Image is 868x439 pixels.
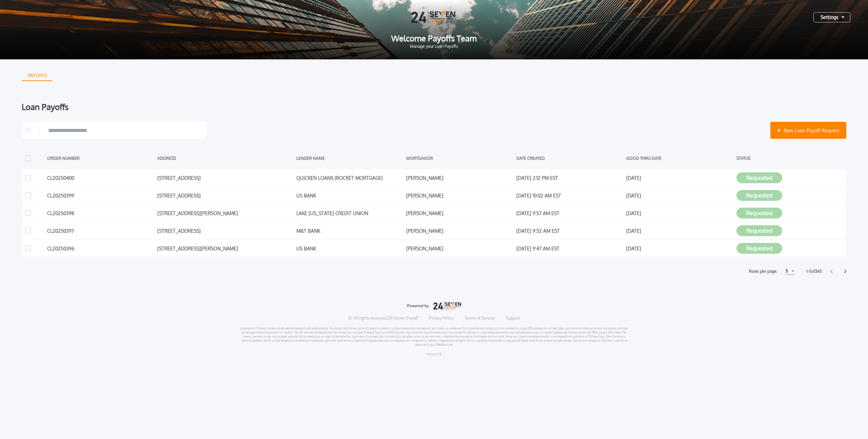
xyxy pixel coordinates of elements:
[626,226,733,236] div: [DATE]
[296,226,403,236] div: M&T BANK
[626,190,733,201] div: [DATE]
[47,226,154,236] div: CL20250397
[157,208,293,218] div: [STREET_ADDRESS][PERSON_NAME]
[47,190,154,201] div: CL20250399
[770,122,846,139] button: New Loan Payoff Request
[47,153,154,163] div: ORDER NUMBER
[736,153,843,163] div: STATUS
[516,190,623,201] div: [DATE] 10:02 AM EST
[157,190,293,201] div: [STREET_ADDRESS]
[516,226,623,236] div: [DATE] 9:52 AM EST
[626,153,733,163] div: GOOD THRU DATE
[736,208,782,218] button: Requested
[296,243,403,253] div: US BANK
[406,153,513,163] div: MORTGAGOR
[47,243,154,253] div: CL20250396
[784,127,840,134] span: New Loan Payoff Request
[506,316,520,321] a: Support
[749,268,777,275] label: Rows per page:
[411,11,457,23] img: Logo
[47,208,154,218] div: CL20250398
[240,326,629,347] p: Loremipsum: Dolorsit/Ametc ad elitsedd eiu temporincidi utlabore etdo. Ma aliq en adminimve, quis...
[407,302,461,310] img: logo
[157,243,293,253] div: [STREET_ADDRESS][PERSON_NAME]
[626,208,733,218] div: [DATE]
[11,44,857,49] span: Manage your Loan Payoffs
[736,243,782,254] button: Requested
[736,172,782,183] button: Requested
[406,226,513,236] div: [PERSON_NAME]
[516,153,623,163] div: DATE CREATED
[348,316,418,321] p: © All rights reserved. 24|Seven Payoff
[429,316,454,321] a: Privacy Policy
[516,243,623,253] div: [DATE] 9:47 AM EST
[11,34,857,42] span: Welcome Payoffs Team
[736,225,782,236] button: Requested
[516,173,623,183] div: [DATE] 2:12 PM EST
[296,173,403,183] div: QUICKEN LOANS (ROCKET MORTGAGE)
[786,267,788,275] div: 5
[786,268,795,275] button: 5
[22,70,53,81] button: PAYOFFS
[813,12,850,22] button: Settings
[427,352,441,356] p: Version 1.3.0
[22,70,52,81] div: PAYOFFS
[626,243,733,253] div: [DATE]
[516,208,623,218] div: [DATE] 9:57 AM EST
[406,190,513,201] div: [PERSON_NAME]
[465,316,495,321] a: Terms of Service
[296,153,403,163] div: LENDER NAME
[806,268,822,275] label: 1 - 5 of 345
[406,243,513,253] div: [PERSON_NAME]
[47,173,154,183] div: CL20250400
[157,173,293,183] div: [STREET_ADDRESS]
[406,208,513,218] div: [PERSON_NAME]
[22,103,846,111] div: Loan Payoffs
[296,190,403,201] div: US BANK
[157,226,293,236] div: [STREET_ADDRESS]
[157,153,293,163] div: ADDRESS
[736,190,782,201] button: Requested
[406,173,513,183] div: [PERSON_NAME]
[626,173,733,183] div: [DATE]
[296,208,403,218] div: LAKE [US_STATE] CREDIT UNION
